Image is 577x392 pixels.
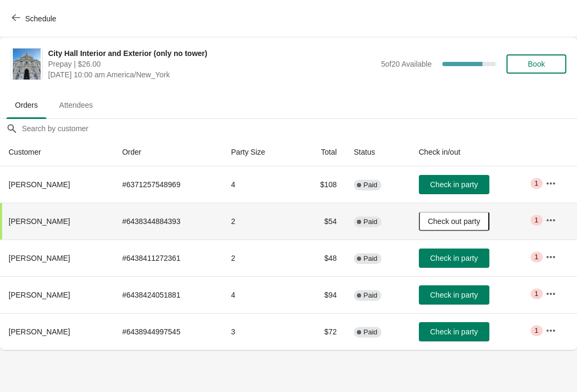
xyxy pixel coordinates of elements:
span: Attendees [51,95,102,115]
td: # 6438411272361 [114,239,223,276]
span: Check in party [430,180,478,189]
span: [DATE] 10:00 am America/New_York [48,69,376,80]
span: Check in party [430,291,478,299]
span: Paid [363,328,377,337]
span: 5 of 20 Available [381,60,432,68]
button: Schedule [5,9,65,28]
td: 3 [223,313,297,350]
span: [PERSON_NAME] [9,180,70,189]
span: 1 [535,290,539,298]
th: Check in/out [410,138,537,166]
td: # 6438944997545 [114,313,223,350]
td: # 6438424051881 [114,276,223,313]
span: Paid [363,218,377,226]
td: 4 [223,276,297,313]
span: [PERSON_NAME] [9,254,70,262]
td: $54 [297,203,345,239]
span: 1 [535,253,539,261]
span: City Hall Interior and Exterior (only no tower) [48,48,376,59]
td: 4 [223,166,297,203]
span: [PERSON_NAME] [9,217,70,226]
button: Book [506,54,566,74]
th: Order [114,138,223,166]
span: [PERSON_NAME] [9,291,70,299]
span: Prepay | $26.00 [48,59,376,69]
input: Search by customer [21,119,577,138]
span: Paid [363,291,377,300]
span: 1 [535,179,539,188]
button: Check in party [419,285,489,305]
button: Check in party [419,175,489,194]
td: $72 [297,313,345,350]
span: Check in party [430,254,478,262]
td: $94 [297,276,345,313]
td: $48 [297,239,345,276]
span: [PERSON_NAME] [9,327,70,336]
td: # 6371257548969 [114,166,223,203]
span: Paid [363,181,377,189]
button: Check in party [419,322,489,341]
span: Schedule [25,14,56,23]
span: 1 [535,216,539,225]
span: Check in party [430,327,478,336]
button: Check in party [419,249,489,268]
td: $108 [297,166,345,203]
img: City Hall Interior and Exterior (only no tower) [13,49,41,79]
td: 2 [223,203,297,239]
span: Check out party [428,217,480,226]
span: 1 [535,326,539,335]
span: Paid [363,254,377,263]
th: Status [345,138,410,166]
span: Book [528,60,545,68]
td: # 6438344884393 [114,203,223,239]
span: Orders [6,95,46,115]
th: Party Size [223,138,297,166]
th: Total [297,138,345,166]
button: Check out party [419,212,489,231]
td: 2 [223,239,297,276]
